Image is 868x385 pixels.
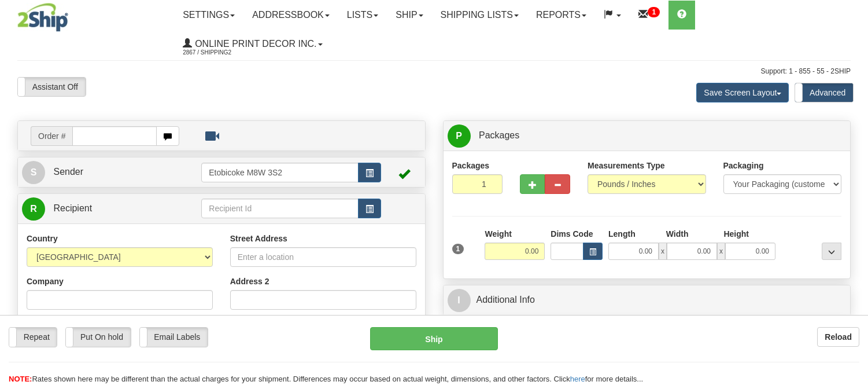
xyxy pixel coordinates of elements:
label: Repeat [9,328,57,346]
a: IAdditional Info [448,288,847,312]
span: I [448,289,471,312]
label: Dims Code [551,228,593,240]
a: Shipping lists [432,1,527,30]
input: Recipient Id [201,199,358,218]
span: Order # [31,126,72,146]
iframe: chat widget [841,133,867,251]
div: ... [822,243,841,260]
label: Advanced [795,83,853,102]
span: Online Print Decor Inc. [192,39,316,49]
label: Country [27,233,58,244]
a: 1 [630,1,668,30]
label: Packages [452,160,490,171]
span: Packages [479,130,519,140]
a: Settings [174,1,243,30]
span: 1 [452,244,464,254]
div: Support: 1 - 855 - 55 - 2SHIP [17,67,851,76]
span: Recipient [53,203,92,213]
a: Lists [338,1,387,30]
span: x [717,243,725,260]
span: P [448,124,471,148]
span: Sender [53,167,83,177]
label: Company [27,276,64,287]
a: S Sender [22,160,201,184]
span: S [22,161,45,184]
sup: 1 [648,7,660,17]
span: x [659,243,667,260]
label: Put On hold [66,328,130,346]
a: Ship [387,1,431,30]
button: Ship [370,327,497,350]
a: P Packages [448,124,847,148]
label: Length [608,228,636,240]
label: Packaging [723,160,764,171]
input: Sender Id [201,163,358,182]
label: Weight [485,228,511,240]
a: Reports [527,1,595,30]
label: Email Labels [140,328,208,346]
span: NOTE: [9,375,32,383]
a: here [570,375,585,383]
b: Reload [825,332,852,342]
span: 2867 / Shipping2 [183,47,269,58]
label: Width [666,228,689,240]
label: Address 2 [230,276,269,287]
button: Reload [817,327,859,347]
label: Street Address [230,233,287,244]
img: logo2867.jpg [17,3,68,32]
a: R Recipient [22,197,182,221]
a: Online Print Decor Inc. 2867 / Shipping2 [174,30,331,58]
label: Height [723,228,749,240]
a: Addressbook [243,1,338,30]
span: R [22,197,45,221]
label: Measurements Type [588,160,665,171]
button: Save Screen Layout [696,83,789,102]
label: Assistant Off [18,78,86,96]
input: Enter a location [230,247,416,267]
